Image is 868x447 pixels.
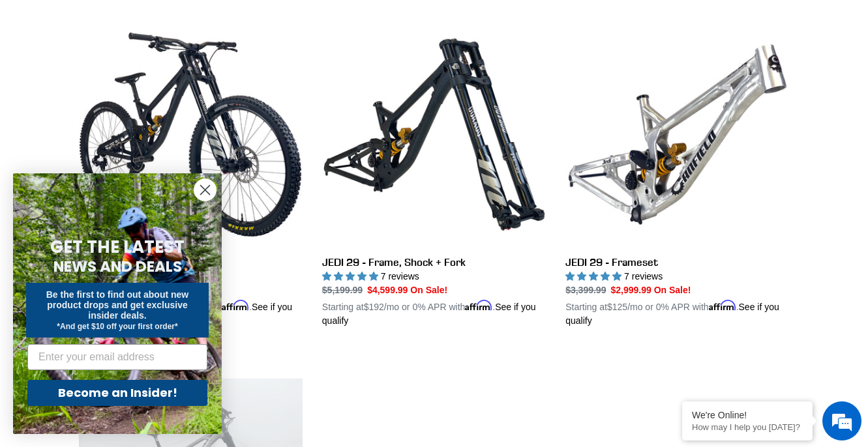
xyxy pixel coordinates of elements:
input: Enter your email address [27,344,207,370]
div: We're Online! [692,410,803,420]
button: Close dialog [194,179,217,201]
p: How may I help you today? [692,422,803,432]
span: GET THE LATEST [50,235,185,259]
span: NEWS AND DEALS [53,256,182,277]
button: Become an Insider! [27,380,207,406]
span: *And get $10 off your first order* [57,322,177,331]
span: Be the first to find out about new product drops and get exclusive insider deals. [46,289,189,321]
